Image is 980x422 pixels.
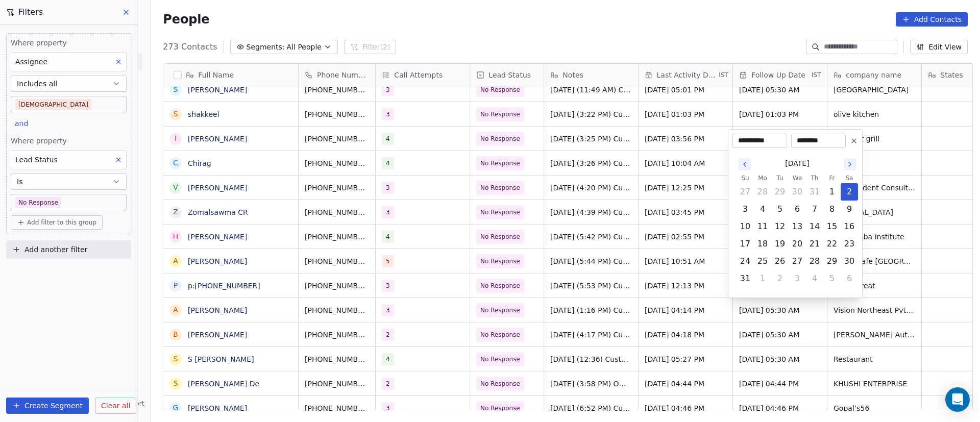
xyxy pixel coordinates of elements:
th: Friday [823,173,841,183]
th: Saturday [841,173,858,183]
button: Thursday, August 21st, 2025 [806,236,823,252]
button: Monday, August 25th, 2025 [754,253,771,269]
button: Saturday, August 2nd, 2025, selected [841,184,857,200]
button: Monday, August 11th, 2025 [754,218,771,235]
button: Friday, August 29th, 2025 [824,253,840,269]
button: Sunday, August 3rd, 2025 [737,201,753,217]
button: Monday, August 4th, 2025 [754,201,771,217]
button: Saturday, August 23rd, 2025 [841,236,857,252]
table: August 2025 [737,173,858,287]
button: Thursday, August 7th, 2025 [806,201,823,217]
button: Tuesday, September 2nd, 2025 [772,270,788,287]
button: Saturday, August 9th, 2025 [841,201,857,217]
button: Saturday, August 16th, 2025 [841,218,857,235]
button: Sunday, July 27th, 2025 [737,184,753,200]
button: Sunday, August 17th, 2025 [737,236,753,252]
button: Go to the Previous Month [739,158,751,170]
th: Sunday [737,173,754,183]
button: Tuesday, August 26th, 2025 [772,253,788,269]
button: Monday, July 28th, 2025 [754,184,771,200]
button: Friday, August 1st, 2025 [824,184,840,200]
button: Monday, September 1st, 2025 [754,270,771,287]
button: Wednesday, July 30th, 2025 [789,184,805,200]
button: Monday, August 18th, 2025 [754,236,771,252]
button: Friday, August 22nd, 2025 [824,236,840,252]
button: Wednesday, September 3rd, 2025 [789,270,805,287]
button: Tuesday, August 19th, 2025 [772,236,788,252]
button: Sunday, August 24th, 2025 [737,253,753,269]
th: Thursday [806,173,823,183]
button: Thursday, August 28th, 2025 [806,253,823,269]
button: Tuesday, August 5th, 2025 [772,201,788,217]
button: Wednesday, August 20th, 2025 [789,236,805,252]
button: Thursday, September 4th, 2025 [806,270,823,287]
th: Monday [754,173,771,183]
button: Friday, August 15th, 2025 [824,218,840,235]
button: Sunday, August 10th, 2025 [737,218,753,235]
button: Sunday, August 31st, 2025 [737,270,753,287]
button: Friday, August 8th, 2025 [824,201,840,217]
button: Wednesday, August 13th, 2025 [789,218,805,235]
button: Saturday, September 6th, 2025 [841,270,857,287]
button: Tuesday, July 29th, 2025 [772,184,788,200]
button: Tuesday, August 12th, 2025 [772,218,788,235]
th: Tuesday [771,173,789,183]
button: Friday, September 5th, 2025 [824,270,840,287]
button: Wednesday, August 27th, 2025 [789,253,805,269]
button: Saturday, August 30th, 2025 [841,253,857,269]
button: Thursday, August 14th, 2025 [806,218,823,235]
button: Wednesday, August 6th, 2025 [789,201,805,217]
th: Wednesday [789,173,806,183]
button: Go to the Next Month [844,158,856,170]
span: [DATE] [785,158,809,169]
button: Thursday, July 31st, 2025 [806,184,823,200]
